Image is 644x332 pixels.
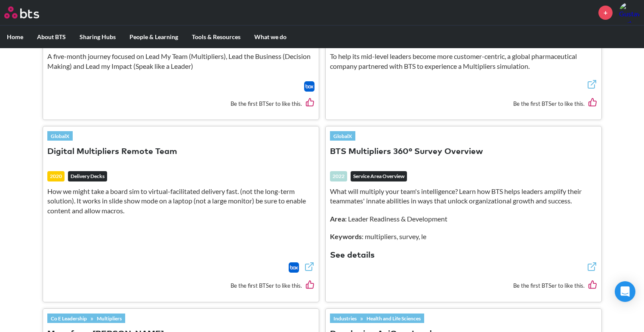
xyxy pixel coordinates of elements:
[615,281,635,302] div: Open Intercom Messenger
[47,187,314,215] p: How we might take a board sim to virtual-facilitated delivery fast. (not the long-term solution)....
[587,261,597,274] a: External link
[47,146,177,158] button: Digital Multipliers Remote Team
[68,171,107,181] em: Delivery Decks
[304,261,314,274] a: External link
[47,92,314,115] div: Be the first BTSer to like this.
[47,131,73,141] a: GlobalX
[598,6,613,20] a: +
[330,274,597,298] div: Be the first BTSer to like this.
[304,81,314,92] a: Download file from Box
[47,314,125,323] div: »
[330,250,375,261] button: See details
[93,314,125,323] a: Multipliers
[330,92,597,115] div: Be the first BTSer to like this.
[4,6,55,18] a: Go home
[330,171,347,181] div: 2022
[185,26,247,48] label: Tools & Resources
[587,79,597,92] a: External link
[330,52,597,71] p: To help its mid-level leaders become more customer-centric, a global pharmaceutical company partn...
[304,81,314,92] img: Box logo
[363,314,424,323] a: Health and Life Sciences
[289,262,299,273] img: Box logo
[47,52,314,71] p: A five-month journey focused on Lead My Team (Multipliers), Lead the Business (Decision Making) a...
[247,26,293,48] label: What we do
[30,26,73,48] label: About BTS
[330,146,483,158] button: BTS Multipliers 360° Survey Overview
[123,26,185,48] label: People & Learning
[4,6,39,18] img: BTS Logo
[47,274,314,298] div: Be the first BTSer to like this.
[73,26,123,48] label: Sharing Hubs
[330,232,597,241] p: : multipliers, survey, le
[330,131,355,141] a: GlobalX
[619,2,640,23] img: Gustavo Berbel
[330,314,360,323] a: Industries
[619,2,640,23] a: Profile
[330,232,362,240] strong: Keywords
[330,215,345,223] strong: Area
[351,171,407,181] em: Service Area Overview
[330,187,597,206] p: What will multiply your team's intelligence? Learn how BTS helps leaders amplify their teammates'...
[47,314,90,323] a: Co E Leadership
[330,214,597,224] p: : Leader Readiness & Development
[289,262,299,273] a: Download file from Box
[330,314,424,323] div: »
[47,171,65,181] div: 2020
